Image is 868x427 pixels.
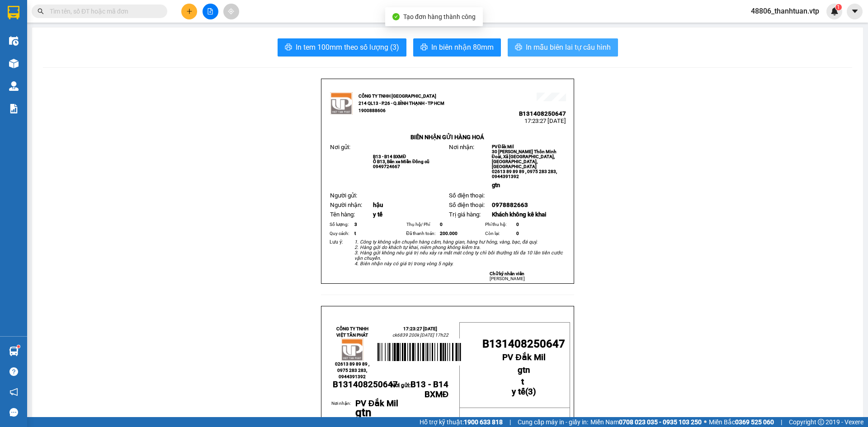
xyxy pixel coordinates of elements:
span: check-circle [392,13,400,20]
span: 0949724667 [373,164,400,169]
button: file-add [203,4,218,19]
span: | [509,417,511,427]
span: Miền Bắc [709,417,774,427]
img: solution-icon [9,104,19,113]
span: B131408250647 [519,110,566,117]
img: logo [330,92,353,115]
span: In mẫu biên lai tự cấu hình [526,42,611,53]
strong: CÔNG TY TNHH VIỆT TÂN PHÁT [336,326,368,338]
strong: CÔNG TY TNHH [GEOGRAPHIC_DATA] 214 QL13 - P.26 - Q.BÌNH THẠNH - TP HCM 1900888606 [359,94,444,113]
span: Trị giá hàng: [449,211,481,218]
td: Thụ hộ/ Phí [405,220,439,229]
img: warehouse-icon [9,347,19,356]
span: B13 - B14 BXMĐ [410,380,448,399]
span: Tên hàng: [330,211,355,218]
span: Nơi nhận: [449,144,474,150]
img: icon-new-feature [830,7,839,15]
span: Cung cấp máy in - giấy in: [518,417,588,427]
img: warehouse-icon [9,36,19,46]
span: B131408250647 [333,380,398,389]
span: Tạo đơn hàng thành công [403,13,476,20]
span: In biên nhận 80mm [431,42,494,53]
span: 17:23:27 [DATE] [403,326,437,331]
span: 0 [440,222,443,227]
strong: ( ) [512,377,536,397]
span: t [354,231,356,236]
span: Hỗ trợ kỹ thuật: [420,417,503,427]
strong: Chữ ký nhân viên [490,271,524,276]
span: B13 - B14 BXMĐ [373,154,406,159]
span: PV Đắk Mil [492,144,514,149]
span: plus [186,8,193,14]
button: printerIn biên nhận 80mm [413,38,501,56]
img: warehouse-icon [9,81,19,91]
img: logo [341,338,363,361]
span: Miền Nam [590,417,702,427]
td: Số lượng: [328,220,353,229]
td: Còn lại: [484,229,515,238]
span: 3 [528,387,533,397]
span: gtn [518,365,530,375]
span: printer [515,43,522,52]
span: 3 [354,222,357,227]
sup: 1 [17,345,20,348]
span: 17:23:27 [DATE] [524,117,566,124]
span: Nơi gửi: [391,382,448,399]
span: 02613 89 89 89 , 0975 283 283, 0944391392 [335,361,369,379]
span: 200.000 [440,231,458,236]
span: file-add [207,8,213,14]
span: 30 [PERSON_NAME] Thôn Minh Đoài, Xã [GEOGRAPHIC_DATA], [GEOGRAPHIC_DATA], [GEOGRAPHIC_DATA] [492,149,557,169]
span: Khách không kê khai [492,211,546,218]
span: search [38,8,44,14]
img: warehouse-icon [9,59,19,68]
td: Nơi nhận: [331,400,355,418]
span: PV Đắk Mil [502,352,545,362]
span: aim [228,8,234,14]
img: logo-vxr [8,6,19,19]
span: 02613 89 89 89 , 0975 283 283, 0944391392 [492,169,557,179]
span: 48806_thanhtuan.vtp [744,5,826,17]
button: plus [181,4,197,19]
span: [PERSON_NAME] [490,276,525,281]
strong: 1900 633 818 [464,418,503,426]
span: caret-down [851,7,859,15]
input: Tìm tên, số ĐT hoặc mã đơn [50,6,156,16]
span: Ô B13, Bến xe Miền Đông cũ [373,159,429,164]
span: notification [9,388,18,396]
span: 1 [837,4,840,10]
span: y tế [373,211,382,218]
span: Người gửi: [330,192,357,199]
span: B131408250647 [482,338,565,350]
span: printer [420,43,428,52]
span: y tế [512,387,525,397]
span: PV Đắk Mil [355,399,398,408]
span: Lưu ý: [330,239,343,245]
button: printerIn tem 100mm theo số lượng (3) [278,38,406,56]
span: hậu [373,202,383,208]
span: gtn [355,406,371,419]
span: 0978882663 [492,202,528,208]
td: Phí thu hộ: [484,220,515,229]
button: aim [223,4,239,19]
span: ck6839 200k [DATE] 17h22 [392,333,448,338]
span: 0 [516,222,519,227]
span: | [781,417,782,427]
em: 1. Công ty không vận chuyển hàng cấm, hàng gian, hàng hư hỏng, vàng, bạc, đá quý. 2. Hàng gửi do ... [354,239,563,267]
span: Số điện thoại: [449,192,485,199]
span: copyright [818,419,824,425]
span: t [521,377,524,387]
span: In tem 100mm theo số lượng (3) [296,42,399,53]
span: message [9,408,18,417]
span: ⚪️ [704,420,707,424]
span: 0 [516,231,519,236]
span: Nơi gửi: [330,144,350,150]
td: Quy cách: [328,229,353,238]
button: printerIn mẫu biên lai tự cấu hình [508,38,618,56]
button: caret-down [847,4,863,19]
span: Người nhận: [330,202,362,208]
span: printer [285,43,292,52]
span: gtn [492,182,500,188]
strong: 0369 525 060 [735,418,774,426]
span: Số điện thoại: [449,202,485,208]
span: question-circle [9,367,18,376]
